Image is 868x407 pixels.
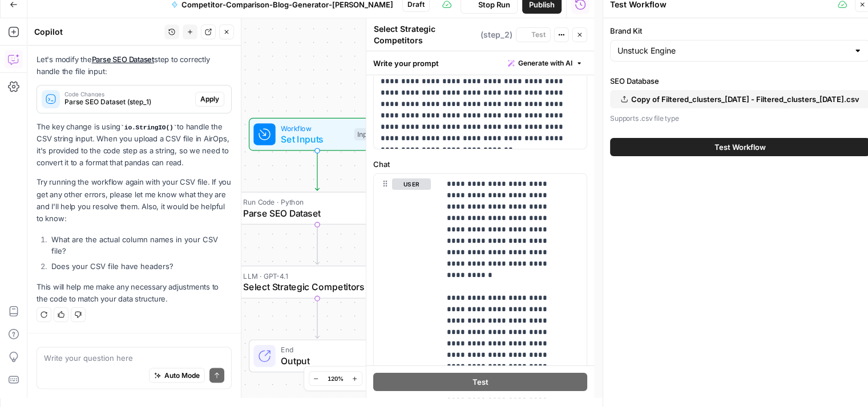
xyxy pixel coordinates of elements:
a: Parse SEO Dataset [92,55,154,64]
div: EndOutput [211,340,423,373]
textarea: Select Strategic Competitors [374,23,478,46]
div: Write your prompt [366,51,594,75]
button: Test [516,27,551,42]
button: user [392,178,431,190]
g: Edge from step_1 to step_2 [315,225,319,264]
label: Chat [373,158,587,170]
button: Generate with AI [503,56,587,71]
span: Test [531,30,546,40]
button: Auto Mode [149,368,205,382]
div: Run Code · PythonParse SEO DatasetStep 1 [211,192,423,225]
div: Inputs [354,128,380,141]
div: LLM · GPT-4.1Select Strategic CompetitorsStep 2 [211,266,423,299]
span: Workflow [281,123,349,133]
span: Output [281,354,374,368]
button: Test [373,373,587,391]
h2: Solution [37,35,232,46]
span: End [281,344,374,355]
input: Unstuck Engine [617,45,849,56]
span: Test Workflow [714,141,766,153]
span: Set Inputs [281,132,349,146]
span: Select Strategic Competitors [243,280,386,294]
div: Copilot [34,26,161,38]
span: Run Code · Python [243,197,387,207]
p: This will help me make any necessary adjustments to the code to match your data structure. [37,281,232,305]
span: 120% [328,374,344,383]
span: Test [472,376,488,388]
span: Parse SEO Dataset (step_1) [64,97,191,107]
span: Auto Mode [164,370,200,380]
span: Parse SEO Dataset [243,206,387,220]
code: io.StringIO() [120,124,177,131]
span: LLM · GPT-4.1 [243,270,386,281]
g: Edge from start to step_1 [315,150,319,190]
span: Generate with AI [518,58,572,68]
div: WorkflowSet InputsInputs [211,118,423,151]
p: Let's modify the step to correctly handle the file input: [37,54,232,78]
p: The key change is using to handle the CSV string input. When you upload a CSV file in AirOps, it'... [37,121,232,169]
g: Edge from step_2 to end [315,298,319,338]
li: What are the actual column names in your CSV file? [49,234,232,257]
span: Code Changes [64,91,191,97]
button: Apply [195,92,224,107]
span: Apply [200,94,219,104]
span: Copy of Filtered_clusters_[DATE] - Filtered_clusters_[DATE].csv [631,93,859,105]
li: Does your CSV file have headers? [49,261,232,272]
p: Try running the workflow again with your CSV file. If you get any other errors, please let me kno... [37,176,232,225]
span: ( step_2 ) [481,29,512,40]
